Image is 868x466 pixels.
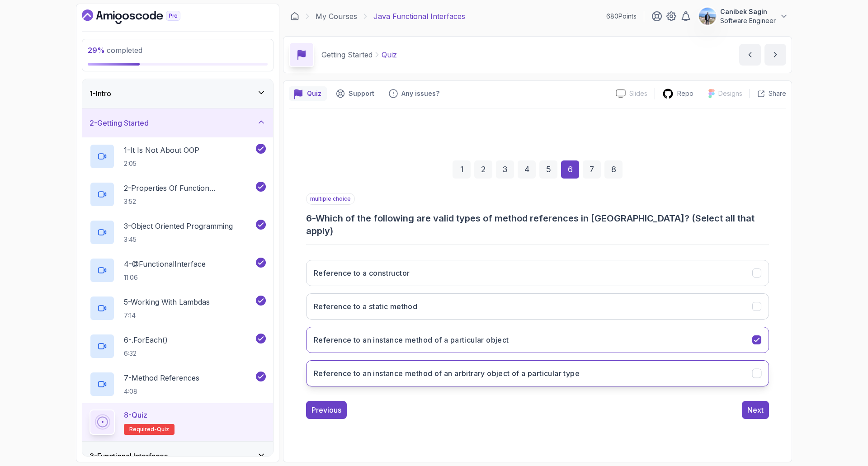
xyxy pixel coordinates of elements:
[90,118,149,128] h3: 2 - Getting Started
[606,12,637,21] p: 680 Points
[90,182,266,207] button: 2-Properties Of Function Programming3:52
[453,160,471,179] div: 1
[314,334,509,345] h3: Reference to an instance method of a particular object
[306,293,769,320] button: Reference to a static method
[677,89,693,98] p: Repo
[306,193,355,205] p: multiple choice
[720,7,776,16] p: Canibek Sagin
[698,7,788,25] button: user profile imageCanibek SaginSoftware Engineer
[88,46,142,55] span: completed
[124,235,233,244] p: 3:45
[90,220,266,245] button: 3-Object Oriented Programming3:45
[306,212,769,237] h3: 6 - Which of the following are valid types of method references in [GEOGRAPHIC_DATA]? (Select all...
[316,11,357,22] a: My Courses
[124,334,168,345] p: 6 - .forEach()
[124,197,254,206] p: 3:52
[124,387,199,396] p: 4:08
[311,405,341,415] div: Previous
[289,86,327,101] button: quiz button
[90,144,266,169] button: 1-It Is Not About OOP2:05
[539,160,557,179] div: 5
[290,12,299,21] a: Dashboard
[583,160,601,179] div: 7
[314,368,580,379] h3: Reference to an instance method of an arbitrary object of a particular type
[330,86,380,101] button: Support button
[90,258,266,283] button: 4-@FunctionalInterface11:06
[124,159,199,168] p: 2:05
[124,259,206,269] p: 4 - @FunctionalInterface
[496,160,514,179] div: 3
[720,16,776,25] p: Software Engineer
[88,46,105,55] span: 29 %
[90,88,111,99] h3: 1 - Intro
[474,160,492,179] div: 2
[124,349,168,358] p: 6:32
[90,334,266,359] button: 6-.forEach()6:32
[655,88,701,99] a: Repo
[307,89,321,98] p: Quiz
[764,44,786,66] button: next content
[82,108,273,137] button: 2-Getting Started
[373,11,465,22] p: Java Functional Interfaces
[604,160,623,179] div: 8
[90,410,266,435] button: 8-QuizRequired-quiz
[314,301,417,312] h3: Reference to a static method
[382,49,397,60] p: Quiz
[306,401,347,419] button: Previous
[306,260,769,286] button: Reference to a constructor
[124,221,233,231] p: 3 - Object Oriented Programming
[518,160,536,179] div: 4
[124,372,199,383] p: 7 - Method References
[124,145,199,155] p: 1 - It Is Not About OOP
[129,426,157,433] span: Required-
[699,8,716,25] img: user profile image
[401,89,439,98] p: Any issues?
[747,405,764,415] div: Next
[306,327,769,353] button: Reference to an instance method of a particular object
[321,49,373,60] p: Getting Started
[124,183,254,193] p: 2 - Properties Of Function Programming
[90,372,266,397] button: 7-Method References4:08
[124,297,210,307] p: 5 - Working With Lambdas
[124,273,206,282] p: 11:06
[383,86,445,101] button: Feedback button
[750,89,786,98] button: Share
[739,44,761,66] button: previous content
[349,89,374,98] p: Support
[90,296,266,321] button: 5-Working With Lambdas7:14
[90,451,168,461] h3: 3 - Functional Interfaces
[157,426,169,433] span: quiz
[124,311,210,320] p: 7:14
[742,401,769,419] button: Next
[314,268,410,278] h3: Reference to a constructor
[82,79,273,108] button: 1-Intro
[769,89,786,98] p: Share
[306,360,769,386] button: Reference to an instance method of an arbitrary object of a particular type
[718,89,742,98] p: Designs
[561,160,579,179] div: 6
[82,9,201,24] a: Dashboard
[629,89,647,98] p: Slides
[124,410,147,420] p: 8 - Quiz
